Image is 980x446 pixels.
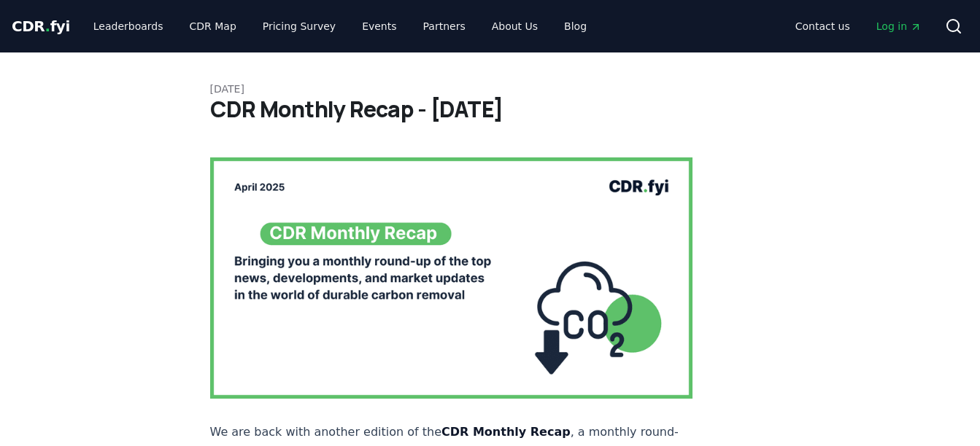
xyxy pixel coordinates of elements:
[82,13,175,39] a: Leaderboards
[480,13,549,39] a: About Us
[412,13,477,39] a: Partners
[865,13,933,39] a: Log in
[210,96,771,122] h1: CDR Monthly Recap - [DATE]
[210,82,771,96] p: [DATE]
[876,19,922,34] span: Log in
[784,13,933,39] nav: Main
[45,17,50,35] span: .
[251,13,347,39] a: Pricing Survey
[552,13,598,39] a: Blog
[784,13,862,39] a: Contact us
[12,17,70,35] span: CDR fyi
[441,425,571,439] strong: CDR Monthly Recap
[210,157,693,399] img: blog post image
[350,13,408,39] a: Events
[12,16,70,36] a: CDR.fyi
[178,13,248,39] a: CDR Map
[82,13,598,39] nav: Main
